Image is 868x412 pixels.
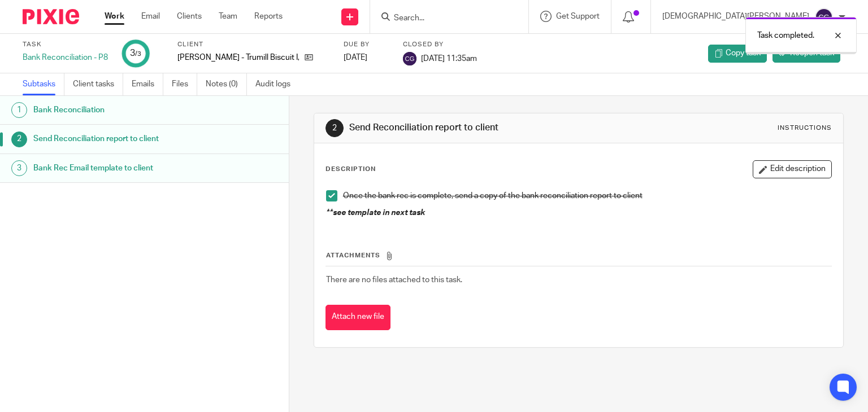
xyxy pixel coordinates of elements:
[403,40,477,49] label: Closed by
[11,160,27,176] div: 3
[325,165,376,174] p: Description
[753,160,832,178] button: Edit description
[177,52,299,63] p: [PERSON_NAME] - Trumill Biscuit I, LLC
[344,40,389,49] label: Due by
[325,305,390,330] button: Attach new file
[326,252,380,258] span: Attachments
[33,102,196,119] h1: Bank Reconciliation
[757,30,814,41] p: Task completed.
[23,52,108,63] div: Bank Reconciliation - P8
[135,51,141,57] small: /3
[421,54,477,62] span: [DATE] 11:35am
[172,73,197,95] a: Files
[23,9,79,24] img: Pixie
[177,11,202,22] a: Clients
[23,73,64,95] a: Subtasks
[254,11,283,22] a: Reports
[11,102,27,118] div: 1
[33,160,196,177] h1: Bank Rec Email template to client
[206,73,247,95] a: Notes (0)
[219,11,237,22] a: Team
[326,209,425,217] em: **see template in next task
[105,11,124,22] a: Work
[393,14,494,24] input: Search
[11,132,27,147] div: 2
[73,73,123,95] a: Client tasks
[326,276,462,284] span: There are no files attached to this task.
[778,124,832,133] div: Instructions
[403,52,416,65] img: svg%3E
[325,119,344,137] div: 2
[33,130,196,147] h1: Send Reconciliation report to client
[130,47,141,60] div: 3
[343,190,832,201] p: Once the bank rec is complete, send a copy of the bank reconciliation report to client
[255,73,299,95] a: Audit logs
[344,52,389,63] div: [DATE]
[177,40,329,49] label: Client
[141,11,160,22] a: Email
[23,40,108,49] label: Task
[132,73,163,95] a: Emails
[815,8,833,26] img: svg%3E
[349,122,602,134] h1: Send Reconciliation report to client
